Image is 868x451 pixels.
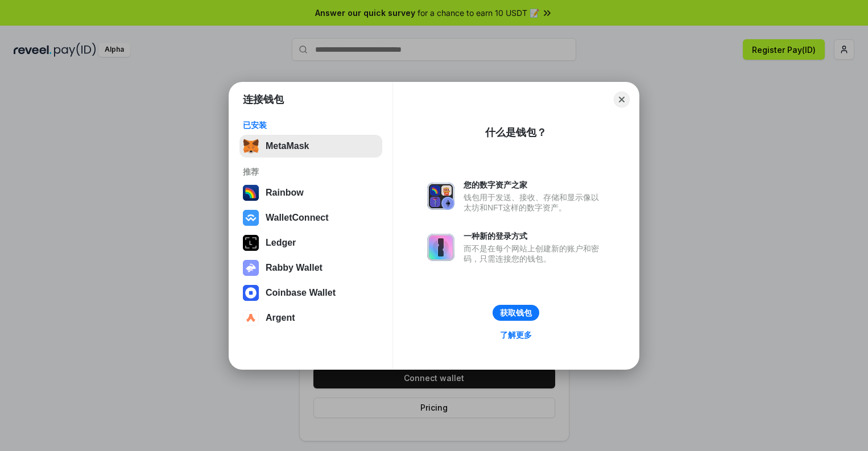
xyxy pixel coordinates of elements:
div: 一种新的登录方式 [464,231,605,241]
h1: 连接钱包 [243,93,284,106]
button: Close [614,92,630,107]
div: 什么是钱包？ [485,126,547,139]
img: svg+xml,%3Csvg%20fill%3D%22none%22%20height%3D%2233%22%20viewBox%3D%220%200%2035%2033%22%20width%... [243,138,259,154]
button: Argent [239,307,382,329]
div: Coinbase Wallet [266,288,336,298]
div: 您的数字资产之家 [464,180,605,190]
div: 了解更多 [500,330,532,340]
button: Ledger [239,231,382,254]
img: svg+xml,%3Csvg%20xmlns%3D%22http%3A%2F%2Fwww.w3.org%2F2000%2Fsvg%22%20fill%3D%22none%22%20viewBox... [427,183,454,210]
div: 而不是在每个网站上创建新的账户和密码，只需连接您的钱包。 [464,243,605,264]
button: 获取钱包 [493,305,539,321]
img: svg+xml,%3Csvg%20xmlns%3D%22http%3A%2F%2Fwww.w3.org%2F2000%2Fsvg%22%20fill%3D%22none%22%20viewBox... [427,234,454,261]
div: 获取钱包 [500,308,532,318]
img: svg+xml,%3Csvg%20width%3D%22120%22%20height%3D%22120%22%20viewBox%3D%220%200%20120%20120%22%20fil... [243,185,259,201]
div: Rainbow [266,188,304,198]
img: svg+xml,%3Csvg%20width%3D%2228%22%20height%3D%2228%22%20viewBox%3D%220%200%2028%2028%22%20fill%3D... [243,310,259,326]
div: WalletConnect [266,213,329,223]
img: svg+xml,%3Csvg%20xmlns%3D%22http%3A%2F%2Fwww.w3.org%2F2000%2Fsvg%22%20width%3D%2228%22%20height%3... [243,235,259,251]
button: MetaMask [239,135,382,158]
img: svg+xml,%3Csvg%20xmlns%3D%22http%3A%2F%2Fwww.w3.org%2F2000%2Fsvg%22%20fill%3D%22none%22%20viewBox... [243,260,259,276]
button: Coinbase Wallet [239,282,382,304]
div: Rabby Wallet [266,263,323,273]
div: Argent [266,313,295,323]
img: svg+xml,%3Csvg%20width%3D%2228%22%20height%3D%2228%22%20viewBox%3D%220%200%2028%2028%22%20fill%3D... [243,285,259,301]
div: Ledger [266,238,296,248]
button: Rainbow [239,181,382,204]
button: Rabby Wallet [239,256,382,279]
div: 已安装 [243,120,379,130]
div: 推荐 [243,167,379,177]
div: 钱包用于发送、接收、存储和显示像以太坊和NFT这样的数字资产。 [464,192,605,213]
a: 了解更多 [493,328,539,342]
img: svg+xml,%3Csvg%20width%3D%2228%22%20height%3D%2228%22%20viewBox%3D%220%200%2028%2028%22%20fill%3D... [243,210,259,226]
button: WalletConnect [239,206,382,229]
div: MetaMask [266,141,309,151]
